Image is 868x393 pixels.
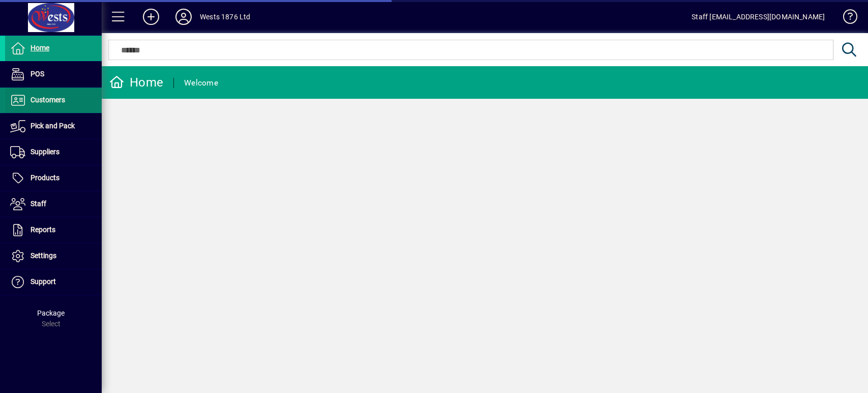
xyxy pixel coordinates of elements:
[200,9,250,25] div: Wests 1876 Ltd
[31,70,44,78] span: POS
[5,62,102,87] a: POS
[31,251,56,260] span: Settings
[5,269,102,295] a: Support
[31,148,59,156] span: Suppliers
[31,277,56,286] span: Support
[31,96,65,104] span: Customers
[135,8,167,26] button: Add
[692,9,825,25] div: Staff [EMAIL_ADDRESS][DOMAIN_NAME]
[31,200,46,208] span: Staff
[835,2,855,35] a: Knowledge Base
[31,44,49,52] span: Home
[109,74,163,91] div: Home
[31,226,55,234] span: Reports
[5,114,102,139] a: Pick and Pack
[184,75,218,91] div: Welcome
[5,165,102,191] a: Products
[5,191,102,217] a: Staff
[5,217,102,243] a: Reports
[5,243,102,269] a: Settings
[5,139,102,165] a: Suppliers
[5,88,102,113] a: Customers
[31,122,75,130] span: Pick and Pack
[37,309,65,317] span: Package
[167,8,200,26] button: Profile
[31,174,59,182] span: Products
